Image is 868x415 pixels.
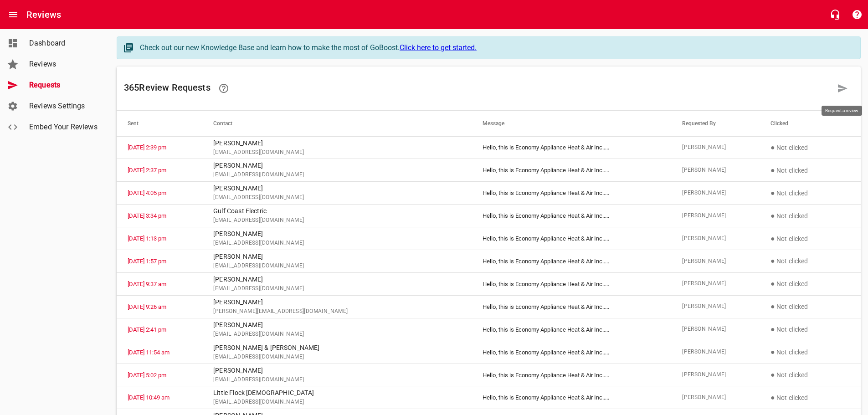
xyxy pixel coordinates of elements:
a: [DATE] 1:57 pm [128,258,166,265]
h6: 365 Review Request s [124,77,832,99]
p: Not clicked [770,210,850,221]
a: [DATE] 10:49 am [128,394,169,401]
td: Hello, this is Economy Appliance Heat & Air Inc.. ... [472,272,671,295]
span: [PERSON_NAME] [682,302,749,311]
span: [PERSON_NAME] [682,257,749,266]
td: Hello, this is Economy Appliance Heat & Air Inc.. ... [472,341,671,364]
span: ● [770,370,775,379]
td: Hello, this is Economy Appliance Heat & Air Inc.. ... [472,364,671,386]
span: ● [770,189,775,197]
span: [PERSON_NAME] [682,393,749,402]
span: [EMAIL_ADDRESS][DOMAIN_NAME] [213,284,461,293]
a: [DATE] 4:05 pm [128,190,166,196]
th: Requested By [671,111,760,136]
p: [PERSON_NAME] [213,161,461,170]
p: [PERSON_NAME] [213,297,461,307]
td: Hello, this is Economy Appliance Heat & Air Inc.. ... [472,386,671,409]
button: Live Chat [824,4,846,26]
span: [EMAIL_ADDRESS][DOMAIN_NAME] [213,353,461,362]
span: ● [770,211,775,220]
td: Hello, this is Economy Appliance Heat & Air Inc.. ... [472,205,671,227]
p: Not clicked [770,142,850,153]
span: Requests [29,80,98,91]
span: Embed Your Reviews [29,122,98,133]
button: Open drawer [2,4,24,26]
p: [PERSON_NAME] [213,138,461,148]
a: [DATE] 9:26 am [128,303,166,310]
p: Not clicked [770,347,850,358]
p: Not clicked [770,233,850,244]
p: Not clicked [770,165,850,176]
td: Hello, this is Economy Appliance Heat & Air Inc.. ... [472,136,671,159]
p: Not clicked [770,369,850,380]
a: [DATE] 2:39 pm [128,144,166,151]
a: [DATE] 11:54 am [128,349,169,356]
p: Not clicked [770,188,850,199]
span: [EMAIL_ADDRESS][DOMAIN_NAME] [213,330,461,339]
a: [DATE] 1:13 pm [128,235,166,242]
p: Not clicked [770,324,850,335]
td: Hello, this is Economy Appliance Heat & Air Inc.. ... [472,182,671,205]
p: [PERSON_NAME] [213,275,461,284]
span: ● [770,166,775,174]
span: Dashboard [29,38,98,49]
span: [PERSON_NAME] [682,211,749,220]
span: ● [770,348,775,356]
p: [PERSON_NAME] [213,366,461,375]
span: [PERSON_NAME] [682,325,749,334]
span: [EMAIL_ADDRESS][DOMAIN_NAME] [213,148,461,157]
td: Hello, this is Economy Appliance Heat & Air Inc.. ... [472,159,671,182]
p: Not clicked [770,256,850,266]
a: Learn how requesting reviews can improve your online presence [213,77,235,99]
span: [PERSON_NAME] [682,370,749,379]
a: [DATE] 2:41 pm [128,326,166,333]
span: [PERSON_NAME] [682,234,749,243]
span: [PERSON_NAME] [682,143,749,152]
span: ● [770,325,775,333]
p: Not clicked [770,301,850,312]
td: Hello, this is Economy Appliance Heat & Air Inc.. ... [472,250,671,273]
th: Sent [117,111,202,136]
p: [PERSON_NAME] [213,320,461,330]
span: [EMAIL_ADDRESS][DOMAIN_NAME] [213,170,461,179]
p: [PERSON_NAME] & [PERSON_NAME] [213,343,461,353]
a: [DATE] 3:34 pm [128,212,166,219]
span: [PERSON_NAME] [682,189,749,198]
th: Contact [202,111,472,136]
span: ● [770,279,775,288]
span: [PERSON_NAME] [682,348,749,357]
span: ● [770,256,775,265]
div: Check out our new Knowledge Base and learn how to make the most of GoBoost. [140,42,851,53]
span: ● [770,234,775,243]
td: Hello, this is Economy Appliance Heat & Air Inc.. ... [472,295,671,318]
th: Message [472,111,671,136]
span: [EMAIL_ADDRESS][DOMAIN_NAME] [213,216,461,225]
p: [PERSON_NAME] [213,184,461,193]
a: [DATE] 2:37 pm [128,167,166,174]
span: [EMAIL_ADDRESS][DOMAIN_NAME] [213,239,461,248]
a: [DATE] 5:02 pm [128,372,166,379]
span: [EMAIL_ADDRESS][DOMAIN_NAME] [213,375,461,384]
span: [PERSON_NAME] [682,166,749,175]
a: [DATE] 9:37 am [128,281,166,287]
p: [PERSON_NAME] [213,229,461,239]
button: Support Portal [846,4,868,26]
span: ● [770,302,775,311]
span: [PERSON_NAME] [682,279,749,288]
span: Reviews [29,59,98,70]
p: Not clicked [770,278,850,289]
span: ● [770,393,775,402]
p: Not clicked [770,392,850,403]
h6: Reviews [26,7,61,22]
a: Click here to get started. [400,43,477,52]
span: [EMAIL_ADDRESS][DOMAIN_NAME] [213,193,461,202]
span: [PERSON_NAME][EMAIL_ADDRESS][DOMAIN_NAME] [213,307,461,316]
p: [PERSON_NAME] [213,252,461,261]
td: Hello, this is Economy Appliance Heat & Air Inc.. ... [472,227,671,250]
p: Gulf Coast Electric [213,206,461,216]
th: Clicked [760,111,861,136]
span: [EMAIL_ADDRESS][DOMAIN_NAME] [213,261,461,271]
td: Hello, this is Economy Appliance Heat & Air Inc.. ... [472,318,671,341]
span: [EMAIL_ADDRESS][DOMAIN_NAME] [213,398,461,407]
span: Reviews Settings [29,101,98,112]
